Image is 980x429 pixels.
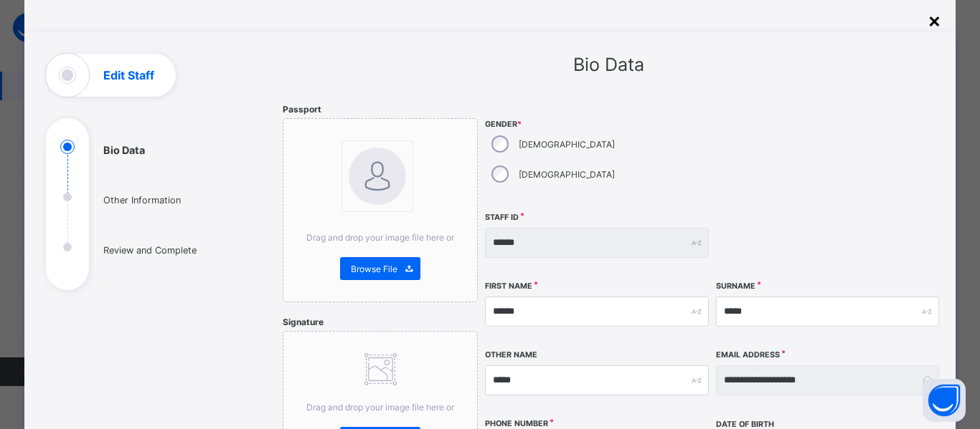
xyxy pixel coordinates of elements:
span: Browse File [351,264,397,274]
button: Open asap [923,379,966,422]
label: Staff ID [485,213,519,222]
div: bannerImageDrag and drop your image file here orBrowse File [283,118,478,302]
label: Date of Birth [716,420,774,429]
label: Phone Number [485,419,548,428]
h1: Edit Staff [103,69,154,81]
label: Other Name [485,350,537,360]
span: Drag and drop your image file here or [306,402,454,413]
span: Gender [485,120,708,129]
span: Bio Data [573,54,644,75]
div: × [928,8,941,32]
span: Drag and drop your image file here or [306,232,454,243]
label: [DEMOGRAPHIC_DATA] [519,139,615,150]
label: [DEMOGRAPHIC_DATA] [519,169,615,180]
label: Surname [716,281,755,291]
span: Signature [283,317,324,327]
img: bannerImage [349,148,406,205]
label: Email Address [716,350,780,360]
span: Passport [283,104,321,115]
label: First Name [485,281,532,291]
